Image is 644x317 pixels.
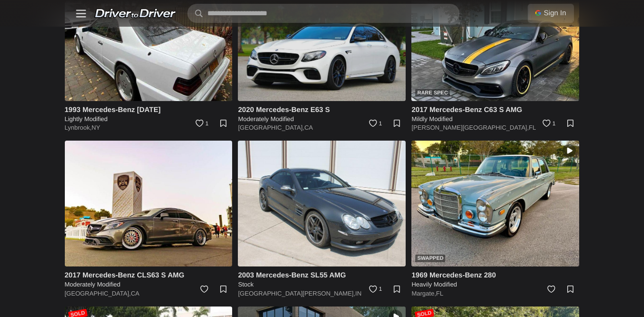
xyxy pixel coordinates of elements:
h4: 2020 Mercedes-Benz E63 S [238,105,406,115]
a: 2003 Mercedes-Benz SL55 AMG Stock [238,270,406,289]
h4: 2017 Mercedes-Benz C63 S AMG [411,105,579,115]
a: 1993 Mercedes-Benz [DATE] Lightly Modified [65,105,233,123]
h5: Moderately Modified [65,280,233,289]
a: 2020 Mercedes-Benz E63 S Moderately Modified [238,105,406,123]
h5: Heavily Modified [411,280,579,289]
a: Lynbrook, [65,124,92,131]
h4: 2017 Mercedes-Benz CLS63 S AMG [65,270,233,280]
div: Rare Spec [415,89,450,97]
div: Swapped [415,255,445,262]
h4: 1969 Mercedes-Benz 280 [411,270,579,280]
a: 1 [364,281,385,302]
a: Margate, [411,290,436,297]
a: [PERSON_NAME][GEOGRAPHIC_DATA], [411,124,529,131]
h4: 2003 Mercedes-Benz SL55 AMG [238,270,406,280]
h5: Stock [238,280,406,289]
a: 1 [364,115,385,136]
a: 2017 Mercedes-Benz C63 S AMG Mildly Modified [411,105,579,123]
img: 1969 Mercedes-Benz 280 for sale [411,141,579,266]
h5: Lightly Modified [65,115,233,123]
a: [GEOGRAPHIC_DATA], [65,290,131,297]
a: IN [355,290,361,297]
a: 1 [537,115,558,136]
a: FL [529,124,536,131]
a: Swapped [411,141,579,266]
a: Sign In [528,4,574,23]
img: 2017 Mercedes-Benz CLS63 S AMG for sale [65,141,233,266]
a: CA [131,290,139,297]
a: 1969 Mercedes-Benz 280 Heavily Modified [411,270,579,289]
a: 1 [190,115,211,136]
a: FL [436,290,443,297]
a: [GEOGRAPHIC_DATA][PERSON_NAME], [238,290,355,297]
a: NY [92,124,100,131]
a: [GEOGRAPHIC_DATA], [238,124,304,131]
a: CA [304,124,313,131]
img: 2003 Mercedes-Benz SL55 AMG for sale [238,141,406,266]
h5: Moderately Modified [238,115,406,123]
h5: Mildly Modified [411,115,579,123]
h4: 1993 Mercedes-Benz [DATE] [65,105,233,115]
a: 2017 Mercedes-Benz CLS63 S AMG Moderately Modified [65,270,233,289]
